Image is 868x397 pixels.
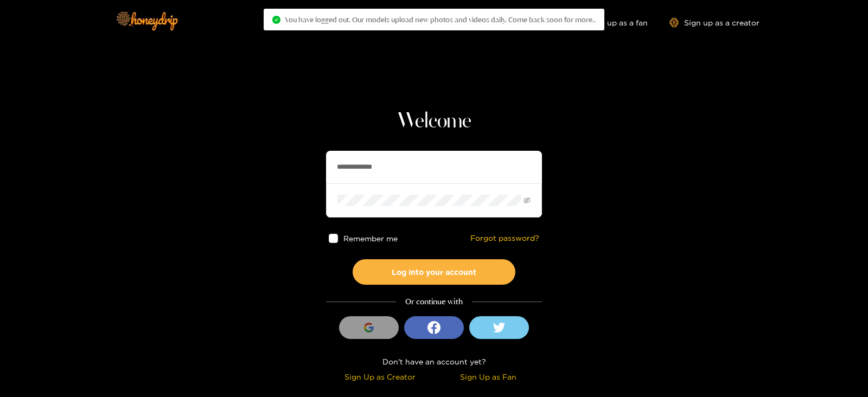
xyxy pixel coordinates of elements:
div: Sign Up as Creator [329,370,431,383]
span: You have logged out. Our models upload new photos and videos daily. Come back soon for more.. [285,15,596,24]
div: Sign Up as Fan [437,370,539,383]
a: Forgot password? [470,234,539,243]
span: Remember me [343,234,398,242]
div: Or continue with [326,296,542,308]
div: Don't have an account yet? [326,355,542,368]
span: check-circle [272,16,280,24]
a: Sign up as a fan [573,18,648,27]
h1: Welcome [326,108,542,135]
span: eye-invisible [524,197,531,204]
a: Sign up as a creator [669,18,759,27]
button: Log into your account [353,259,515,285]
